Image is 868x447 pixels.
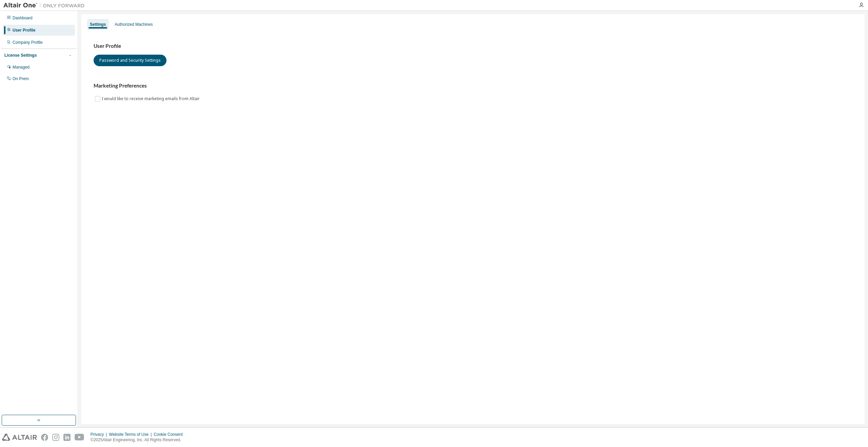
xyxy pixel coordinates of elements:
[90,22,106,27] div: Settings
[4,53,37,58] div: License Settings
[13,40,43,45] div: Company Profile
[2,434,37,441] img: altair_logo.svg
[13,27,35,33] div: User Profile
[13,76,29,81] div: On Prem
[13,64,29,70] div: Managed
[3,2,88,9] img: Altair One
[41,434,48,441] img: facebook.svg
[154,432,186,437] div: Cookie Consent
[75,434,84,441] img: youtube.svg
[63,434,71,441] img: linkedin.svg
[94,55,166,66] button: Password and Security Settings
[91,432,109,437] div: Privacy
[94,43,852,50] h3: User Profile
[52,434,59,441] img: instagram.svg
[91,437,187,443] p: © 2025 Altair Engineering, Inc. All Rights Reserved.
[109,432,154,437] div: Website Terms of Use
[102,95,201,103] label: I would like to receive marketing emails from Altair
[13,15,33,21] div: Dashboard
[94,82,852,89] h3: Marketing Preferences
[115,22,153,27] div: Authorized Machines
